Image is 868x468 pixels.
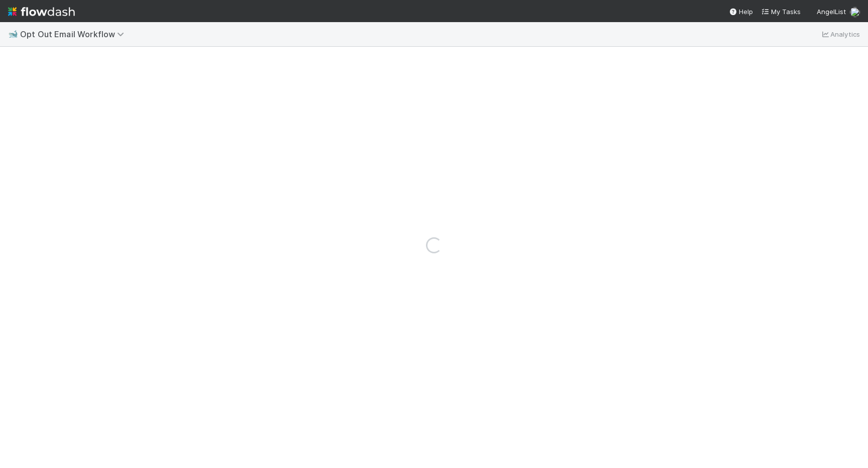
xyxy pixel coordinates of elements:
span: My Tasks [761,8,801,16]
img: logo-inverted-e16ddd16eac7371096b0.svg [8,3,75,20]
div: Help [729,7,753,17]
a: My Tasks [761,7,801,17]
span: AngelList [817,8,846,16]
img: avatar_15e6a745-65a2-4f19-9667-febcb12e2fc8.png [850,7,860,17]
